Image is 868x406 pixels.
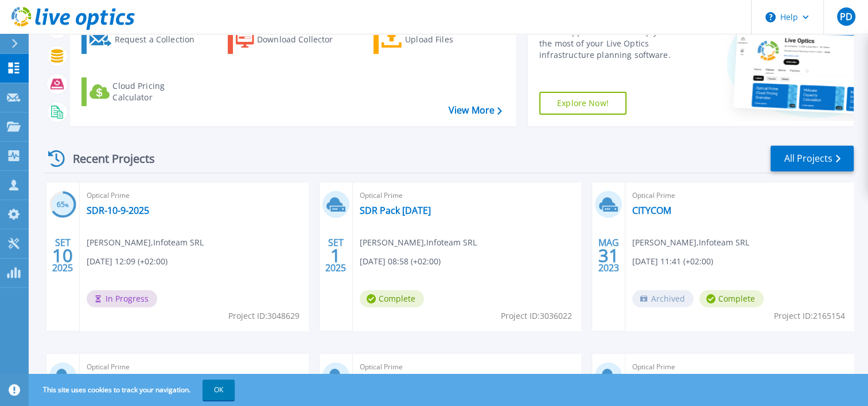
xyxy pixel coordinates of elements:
span: Optical Prime [87,361,301,373]
div: MAG 2023 [598,235,620,276]
span: Complete [360,290,424,307]
span: Optical Prime [87,189,301,202]
span: % [65,202,69,208]
a: Upload Files [373,25,501,54]
span: 31 [598,251,619,260]
a: Explore Now! [539,92,626,115]
span: [DATE] 08:58 (+02:00) [360,255,441,268]
span: [PERSON_NAME] , Infoteam SRL [87,236,204,249]
a: Download Collector [228,25,356,54]
div: Upload Files [405,28,497,51]
div: Recent Projects [44,145,170,173]
a: View More [449,105,502,116]
span: [DATE] 11:41 (+02:00) [632,255,713,268]
span: PD [839,12,852,21]
div: Request a Collection [114,28,206,51]
a: Request a Collection [81,25,209,54]
button: OK [203,380,235,400]
span: 10 [52,251,73,260]
span: In Progress [87,290,157,307]
div: SET 2025 [325,235,347,276]
div: SET 2025 [52,235,73,276]
a: Cloud Pricing Calculator [81,77,209,106]
span: Optical Prime [632,361,847,373]
span: Complete [699,290,764,307]
span: 1 [330,251,341,260]
span: Project ID: 2165154 [774,310,845,322]
div: Find tutorials, instructional guides and other support videos to help you make the most of your L... [539,15,703,61]
span: This site uses cookies to track your navigation. [32,380,235,400]
span: Project ID: 3036022 [501,310,572,322]
span: Archived [632,290,694,307]
div: Download Collector [257,28,349,51]
div: Cloud Pricing Calculator [112,80,204,103]
a: All Projects [770,146,854,171]
a: CITYCOM [632,205,671,216]
a: SDR Pack [DATE] [360,205,431,216]
a: SDR-10-9-2025 [87,205,149,216]
span: [DATE] 12:09 (+02:00) [87,255,168,268]
span: Optical Prime [632,189,847,202]
span: Project ID: 3048629 [228,310,299,322]
span: [PERSON_NAME] , Infoteam SRL [632,236,749,249]
span: Optical Prime [360,189,574,202]
span: Optical Prime [360,361,574,373]
span: [PERSON_NAME] , Infoteam SRL [360,236,477,249]
h3: 65 [49,198,76,212]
